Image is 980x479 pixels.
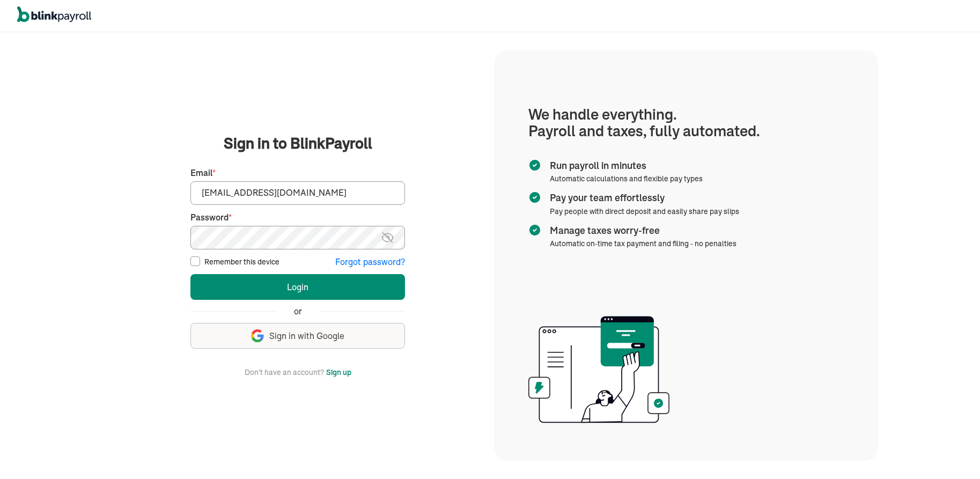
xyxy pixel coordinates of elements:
img: logo [17,6,91,23]
span: Pay your team effortlessly [550,191,735,205]
img: checkmark [528,159,541,172]
button: Sign up [326,366,351,379]
img: eye [381,231,394,244]
span: Sign in to BlinkPayroll [224,132,372,154]
input: Your email address [190,181,405,205]
span: Manage taxes worry-free [550,224,732,238]
span: Automatic calculations and flexible pay types [550,174,703,183]
span: Automatic on-time tax payment and filing - no penalties [550,239,736,248]
img: google [251,329,264,342]
button: Sign in with Google [190,323,405,349]
img: illustration [528,313,669,426]
span: Sign in with Google [269,330,344,342]
label: Remember this device [204,256,279,267]
span: Run payroll in minutes [550,159,698,173]
span: or [294,305,302,318]
button: Forgot password? [335,256,405,268]
button: Login [190,274,405,300]
img: checkmark [528,224,541,237]
h1: We handle everything. Payroll and taxes, fully automated. [528,106,844,139]
span: Don't have an account? [245,366,324,379]
span: Pay people with direct deposit and easily share pay slips [550,207,739,216]
img: checkmark [528,191,541,204]
label: Email [190,167,405,179]
label: Password [190,211,405,224]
